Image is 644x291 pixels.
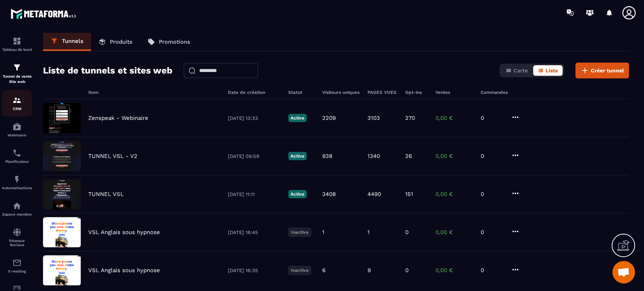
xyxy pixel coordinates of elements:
[43,255,81,285] img: image
[140,33,198,51] a: Promotions
[88,90,220,95] h6: Nom
[435,115,473,121] p: 0,00 €
[322,90,360,95] h6: Visiteurs uniques
[435,191,473,198] p: 0,00 €
[88,191,124,198] p: TUNNEL VSL
[2,143,32,169] a: schedulerschedulerPlanificateur
[435,90,473,95] h6: Ventes
[575,63,629,78] button: Créer tunnel
[2,239,32,247] p: Réseaux Sociaux
[12,149,22,158] img: scheduler
[2,159,32,164] p: Planificateur
[91,33,140,51] a: Produits
[367,153,380,159] p: 1340
[12,258,22,267] img: email
[501,65,532,76] button: Carte
[43,141,81,171] img: image
[481,90,508,95] h6: Commandes
[2,47,32,52] p: Tableau de bord
[12,201,22,210] img: automations
[228,90,281,95] h6: Date de création
[43,179,81,209] img: image
[62,38,83,44] p: Tunnels
[288,152,307,160] p: Active
[12,175,22,184] img: automations
[288,190,307,198] p: Active
[288,114,307,122] p: Active
[367,115,380,121] p: 3103
[228,191,281,197] p: [DATE] 11:11
[481,115,503,121] p: 0
[12,37,22,46] img: formation
[88,115,148,121] p: Zenspeak - Webinaire
[367,191,381,198] p: 4490
[405,90,428,95] h6: Opt-ins
[546,67,558,74] span: Liste
[159,38,190,45] p: Promotions
[2,253,32,279] a: emailemailE-mailing
[288,90,315,95] h6: Statut
[43,217,81,247] img: image
[405,267,409,274] p: 0
[435,267,473,274] p: 0,00 €
[88,267,160,274] p: VSL Anglais sous hypnose
[228,230,281,235] p: [DATE] 18:45
[322,229,324,236] p: 1
[43,63,172,78] h2: Liste de tunnels et sites web
[228,268,281,273] p: [DATE] 16:35
[88,153,137,159] p: TUNNEL VSL - V2
[481,191,503,198] p: 0
[2,107,32,111] p: CRM
[2,196,32,222] a: automationsautomationsEspace membre
[322,153,332,159] p: 938
[2,116,32,143] a: automationsautomationsWebinaire
[405,229,409,236] p: 0
[322,191,336,198] p: 3408
[288,266,311,275] p: Inactive
[12,122,22,131] img: automations
[405,115,415,121] p: 270
[12,96,22,105] img: formation
[2,74,32,84] p: Tunnel de vente Site web
[533,65,563,76] button: Liste
[322,115,336,121] p: 2209
[2,133,32,137] p: Webinaire
[367,267,371,274] p: 9
[322,267,326,274] p: 6
[43,33,91,51] a: Tunnels
[481,153,503,159] p: 0
[367,90,398,95] h6: PAGES VUES
[591,67,624,74] span: Créer tunnel
[513,67,528,74] span: Carte
[2,57,32,90] a: formationformationTunnel de vente Site web
[405,153,412,159] p: 26
[228,153,281,159] p: [DATE] 09:59
[2,269,32,273] p: E-mailing
[110,38,132,45] p: Produits
[435,153,473,159] p: 0,00 €
[481,229,503,236] p: 0
[2,186,32,190] p: Automatisations
[2,222,32,253] a: social-networksocial-networkRéseaux Sociaux
[11,7,78,21] img: logo
[43,103,81,133] img: image
[288,228,311,237] p: Inactive
[2,31,32,57] a: formationformationTableau de bord
[405,191,413,198] p: 151
[88,229,160,236] p: VSL Anglais sous hypnose
[12,228,22,237] img: social-network
[228,115,281,121] p: [DATE] 13:33
[12,63,22,72] img: formation
[435,229,473,236] p: 0,00 €
[2,169,32,196] a: automationsautomationsAutomatisations
[367,229,370,236] p: 1
[2,90,32,116] a: formationformationCRM
[481,267,503,274] p: 0
[612,261,635,283] div: Ouvrir le chat
[2,212,32,216] p: Espace membre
